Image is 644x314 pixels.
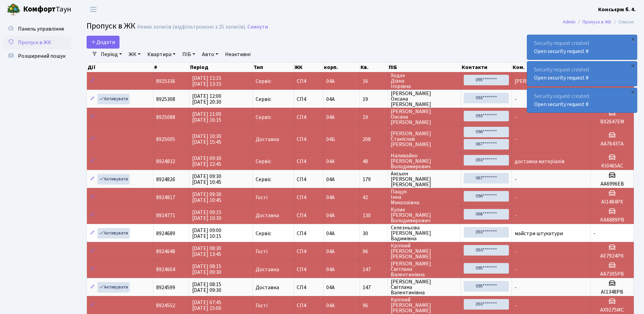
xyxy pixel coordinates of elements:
span: майстри штукатури [515,230,563,237]
span: Сервіс [256,115,271,120]
a: Період [98,49,125,60]
span: [DATE] 12:00 [DATE] 20:30 [192,92,221,106]
span: 8924552 [156,302,175,309]
span: Кулик [PERSON_NAME] Володимирович [391,207,458,223]
b: Комфорт [23,4,56,15]
img: logo.png [7,3,20,16]
span: 04А [326,212,335,219]
span: [DATE] 09:30 [DATE] 10:45 [192,173,221,186]
span: [DATE] 09:00 [DATE] 10:15 [192,227,221,240]
span: Сервіс [256,231,271,236]
th: ПІБ [388,63,461,72]
div: Security request created [527,62,637,86]
span: - [515,266,517,273]
span: Таун [23,4,71,15]
a: Панель управління [3,22,71,36]
span: Кріпкий [PERSON_NAME] [PERSON_NAME] [391,297,458,313]
a: Консьєрж б. 4. [598,5,636,14]
span: - [515,114,517,121]
a: Активувати [97,94,130,104]
th: Тип [253,63,294,72]
span: 04А [326,95,335,103]
span: 179 [363,177,385,182]
span: 8925005 [156,136,175,143]
span: 8924826 [156,176,175,183]
span: СП4 [297,195,320,200]
span: - [515,176,517,183]
span: 8925336 [156,77,175,85]
span: Розширений пошук [18,52,66,60]
span: СП4 [297,78,320,84]
span: 8924771 [156,212,175,219]
span: 96 [363,249,385,254]
th: Ком. [512,63,591,72]
span: 130 [363,213,385,218]
a: Авто [199,49,221,60]
span: 8925088 [156,114,175,121]
span: [PERSON_NAME] [515,77,555,85]
span: [DATE] 08:30 [DATE] 13:45 [192,245,221,258]
span: [PERSON_NAME] Світлана Валентинівна [391,261,458,277]
span: Наливайко [PERSON_NAME] Володимирович [391,153,458,169]
span: Селезньова [PERSON_NAME] Вадимівна [391,225,458,241]
h5: АІ1348РВ [593,289,631,295]
span: [DATE] 09:15 [DATE] 10:30 [192,209,221,222]
span: 208 [363,137,385,142]
span: Гості [256,303,268,308]
div: Немає записів (відфільтровано з 25 записів). [137,24,246,30]
span: [DATE] 11:00 [DATE] 16:15 [192,110,221,124]
span: 96 [363,303,385,308]
span: СП4 [297,213,320,218]
span: СП4 [297,249,320,254]
a: Пропуск в ЖК [3,36,71,49]
th: Період [189,63,253,72]
h5: АА7643ТА [593,141,631,147]
span: 16 [363,78,385,84]
span: Доставка [256,267,279,272]
a: Квартира [145,49,178,60]
span: 04А [326,248,335,255]
a: ЖК [126,49,143,60]
th: Контакти [461,63,512,72]
span: Кріпкий [PERSON_NAME] [PERSON_NAME] [391,243,458,259]
h5: КА6889РВ [593,217,631,223]
span: Сервіс [256,78,271,84]
span: [PERSON_NAME] Світлана Валентинівна [391,279,458,295]
span: Гості [256,249,268,254]
span: 8924599 [156,284,175,291]
h5: ВХ2647ЕМ [593,119,631,125]
span: [DATE] 07:45 [DATE] 15:00 [192,299,221,312]
a: Розширений пошук [3,49,71,63]
th: корп. [323,63,360,72]
h5: АА7305РВ [593,271,631,277]
div: × [629,62,636,69]
span: [PERSON_NAME] Станіслав [PERSON_NAME] [391,131,458,147]
span: Пащук Інна Миколаївна [391,189,458,205]
span: СП4 [297,267,320,272]
span: 19 [363,115,385,120]
span: Панель управління [18,25,64,33]
div: × [629,89,636,95]
span: - [515,136,517,143]
span: Пропуск в ЖК [87,20,135,32]
a: Open security request # [534,74,589,82]
span: - [515,284,517,291]
span: Додати [91,38,115,46]
span: [DATE] 12:15 [DATE] 13:15 [192,74,221,88]
span: 8924817 [156,194,175,201]
span: СП4 [297,177,320,182]
a: ПІБ [180,49,198,60]
span: [DATE] 08:15 [DATE] 09:30 [192,263,221,276]
span: Доставка [256,137,279,142]
span: 04А [326,176,335,183]
span: Пропуск в ЖК [18,39,51,46]
a: Open security request # [534,101,589,108]
span: Сервіс [256,159,271,164]
a: Скинути [247,24,268,30]
span: 04А [326,194,335,201]
span: 04А [326,158,335,165]
span: [PERSON_NAME] Оксана [PERSON_NAME] [391,91,458,107]
span: 04А [326,302,335,309]
span: СП4 [297,97,320,102]
th: Дії [87,63,153,72]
